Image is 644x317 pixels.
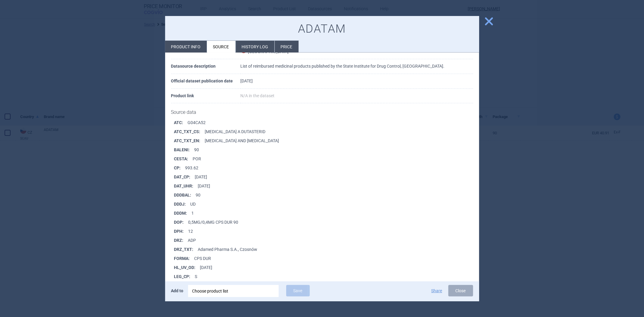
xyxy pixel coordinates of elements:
[174,245,198,254] strong: DRZ_TXT :
[207,41,235,53] li: Source
[286,285,310,296] button: Save
[174,163,185,172] strong: CP :
[241,74,473,89] td: [DATE]
[174,136,205,145] strong: ATC_TXT_EN :
[174,218,479,227] li: 0,5MG/0,4MG CPS DUR 90
[174,227,479,236] li: 12
[174,163,479,172] li: 993.62
[448,285,473,296] button: Close
[174,263,479,272] li: [DATE]
[174,272,479,281] li: S
[174,236,479,245] li: ADP
[174,254,479,263] li: CPS DUR
[174,181,198,191] strong: DAT_UHR :
[171,59,241,74] th: Datasource description
[171,285,184,296] p: Add to
[174,263,200,272] strong: HL_UV_OD :
[171,109,473,115] h1: Source data
[174,136,479,145] li: [MEDICAL_DATA] AND [MEDICAL_DATA]
[174,209,479,218] li: 1
[174,218,188,227] strong: DOP :
[174,127,205,136] strong: ATC_TXT_CS :
[174,272,195,281] strong: LEG_CP :
[174,245,479,254] li: Adamed Pharma S.A., Czosnów
[174,200,479,209] li: UD
[241,59,473,74] td: List of reimbursed medicinal products published by the State Institute for Drug Control, [GEOGRAP...
[174,200,191,209] strong: DDDJ :
[174,127,479,136] li: [MEDICAL_DATA] A DUTASTERID
[174,154,479,163] li: POR
[192,285,274,297] div: Choose product list
[174,118,188,127] strong: ATC :
[275,41,299,53] li: Price
[174,254,194,263] strong: FORMA :
[174,191,196,200] strong: DDDBAL :
[171,89,241,104] th: Product link
[165,41,207,53] li: Product info
[174,118,479,127] li: G04CA52
[171,22,473,36] h1: ADATAM
[171,74,241,89] th: Official dataset publication date
[174,145,194,154] strong: BALENI :
[431,289,442,293] button: Share
[174,236,188,245] strong: DRZ :
[174,181,479,191] li: [DATE]
[174,227,188,236] strong: DPH :
[174,154,193,163] strong: CESTA :
[174,191,479,200] li: 90
[174,209,192,218] strong: DDDM :
[174,172,479,181] li: [DATE]
[236,41,274,53] li: History log
[188,285,279,297] div: Choose product list
[174,145,479,154] li: 90
[174,172,195,181] strong: DAT_CP :
[241,93,275,98] span: N/A in the dataset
